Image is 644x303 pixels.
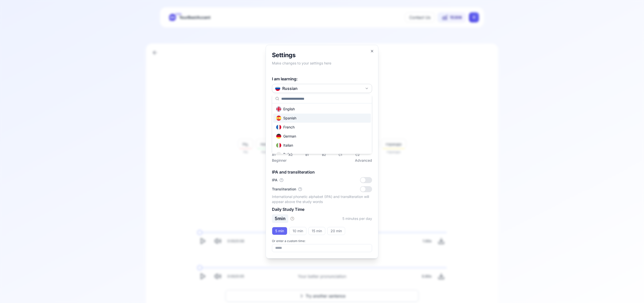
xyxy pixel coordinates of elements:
[276,143,293,148] div: Italian
[276,116,281,121] img: es
[276,134,281,139] img: de
[276,134,296,139] div: German
[272,104,372,154] div: Suggestions
[276,152,281,157] img: pl
[276,116,296,121] div: Spanish
[276,107,281,112] img: en
[276,143,281,148] img: it
[276,125,281,130] img: fr
[276,107,295,112] div: English
[276,125,295,130] div: French
[276,152,293,157] div: Polish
